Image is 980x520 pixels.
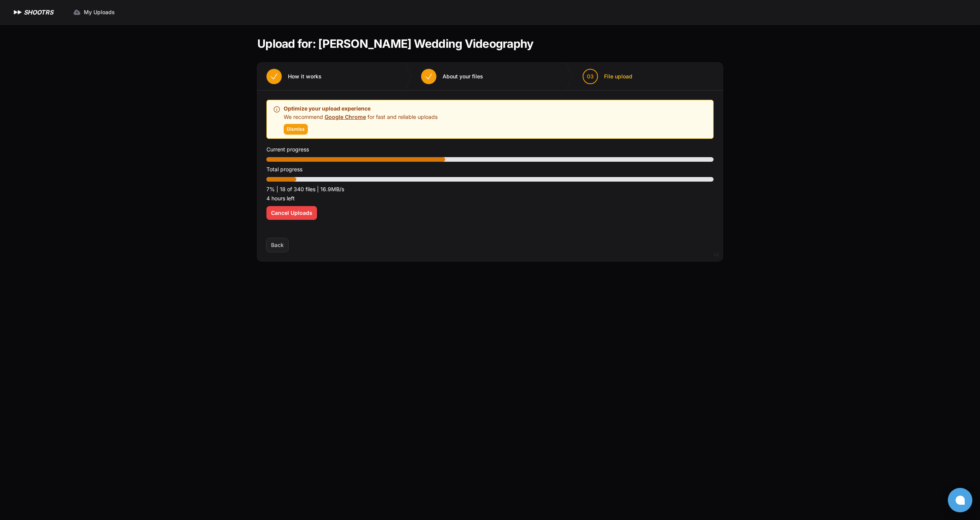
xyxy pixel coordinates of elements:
button: How it works [257,63,331,90]
a: My Uploads [69,5,119,19]
button: 03 File upload [573,63,642,90]
p: Optimize your upload experience [284,104,438,113]
p: 4 hours left [266,194,714,203]
h1: Upload for: [PERSON_NAME] Wedding Videography [257,37,533,50]
span: 03 [587,73,594,80]
p: Total progress [266,165,714,174]
button: Open chat window [948,488,972,512]
h1: SHOOTRS [24,8,53,17]
a: Google Chrome [325,114,366,120]
span: File upload [604,73,632,80]
p: 7% | 18 of 340 files | 16.9MB/s [266,185,714,194]
p: Current progress [266,145,714,154]
img: SHOOTRS [12,8,24,17]
button: Dismiss [284,124,308,135]
span: Cancel Uploads [271,209,312,217]
span: My Uploads [84,8,115,16]
button: About your files [412,63,492,90]
button: Cancel Uploads [266,206,317,220]
span: Dismiss [287,126,305,132]
a: SHOOTRS SHOOTRS [12,8,53,17]
p: We recommend for fast and reliable uploads [284,113,438,121]
div: v2 [714,250,719,259]
span: How it works [288,73,322,80]
span: About your files [443,73,483,80]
